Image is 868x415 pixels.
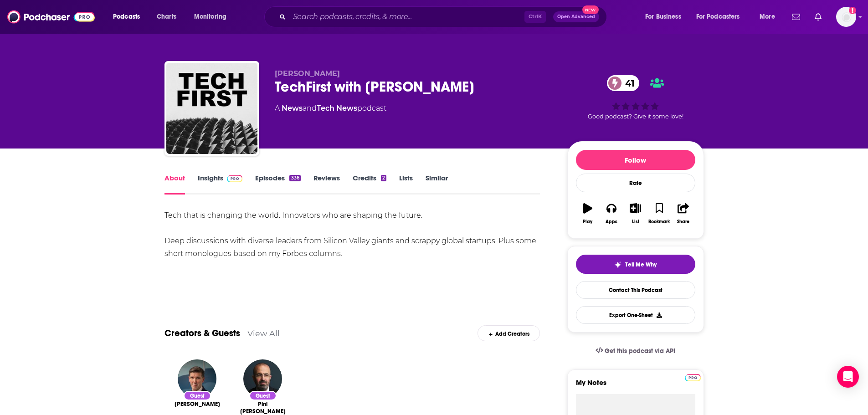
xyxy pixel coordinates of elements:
[645,10,681,23] span: For Business
[576,378,695,394] label: My Notes
[849,7,856,14] svg: Add a profile image
[685,373,701,381] a: Pro website
[583,219,592,225] div: Play
[353,174,386,195] a: Credits2
[275,103,386,114] div: A podcast
[113,10,140,23] span: Podcasts
[164,328,240,339] a: Creators & Guests
[588,340,683,362] a: Get this podcast via API
[166,63,257,154] img: TechFirst with John Koetsier
[811,9,825,25] a: Show notifications dropdown
[237,400,288,415] span: Pini [PERSON_NAME]
[576,255,695,274] button: tell me why sparkleTell Me Why
[582,5,599,14] span: New
[184,391,211,400] div: Guest
[164,209,540,260] div: Tech that is changing the world. Innovators who are shaping the future. Deep discussions with div...
[7,8,95,26] img: Podchaser - Follow, Share and Rate Podcasts
[600,197,623,230] button: Apps
[175,400,220,408] a: Edward McGinnis
[760,10,775,23] span: More
[289,10,524,24] input: Search podcasts, credits, & more...
[677,219,689,225] div: Share
[107,10,152,24] button: open menu
[151,10,182,24] a: Charts
[788,9,804,25] a: Show notifications dropdown
[175,400,220,408] span: [PERSON_NAME]
[303,104,317,113] span: and
[685,374,701,381] img: Podchaser Pro
[614,261,621,268] img: tell me why sparkle
[632,219,639,225] div: List
[524,11,546,23] span: Ctrl K
[567,69,704,126] div: 41Good podcast? Give it some love!
[399,174,413,195] a: Lists
[690,10,753,24] button: open menu
[576,174,695,192] div: Rate
[753,10,786,24] button: open menu
[837,366,859,388] div: Open Intercom Messenger
[282,104,303,113] a: News
[576,150,695,170] button: Follow
[648,219,670,225] div: Bookmark
[836,7,856,27] span: Logged in as maddieFHTGI
[313,174,340,195] a: Reviews
[255,174,300,195] a: Episodes336
[607,75,639,91] a: 41
[275,69,340,78] span: [PERSON_NAME]
[576,306,695,324] button: Export One-Sheet
[576,281,695,299] a: Contact This Podcast
[194,10,226,23] span: Monitoring
[227,175,243,182] img: Podchaser Pro
[188,10,238,24] button: open menu
[836,7,856,27] button: Show profile menu
[625,261,657,268] span: Tell Me Why
[696,10,740,23] span: For Podcasters
[671,197,695,230] button: Share
[606,219,617,225] div: Apps
[478,325,540,341] div: Add Creators
[198,174,243,195] a: InsightsPodchaser Pro
[576,197,600,230] button: Play
[317,104,357,113] a: Tech News
[605,347,675,355] span: Get this podcast via API
[836,7,856,27] img: User Profile
[237,400,288,415] a: Pini Althaus
[178,359,216,398] img: Edward McGinnis
[426,174,448,195] a: Similar
[588,113,683,120] span: Good podcast? Give it some love!
[289,175,300,181] div: 336
[247,328,280,338] a: View All
[553,11,599,22] button: Open AdvancedNew
[557,15,595,19] span: Open Advanced
[616,75,639,91] span: 41
[243,359,282,398] img: Pini Althaus
[647,197,671,230] button: Bookmark
[639,10,693,24] button: open menu
[273,6,616,27] div: Search podcasts, credits, & more...
[381,175,386,181] div: 2
[164,174,185,195] a: About
[623,197,647,230] button: List
[249,391,277,400] div: Guest
[157,10,176,23] span: Charts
